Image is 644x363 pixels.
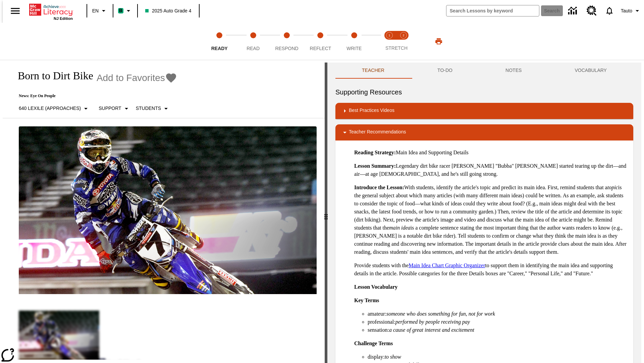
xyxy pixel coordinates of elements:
[389,327,474,333] em: a cause of great interest and excitement
[200,23,239,60] button: Ready step 1 of 5
[354,284,397,290] strong: Lesson Vocabulary
[16,103,93,115] button: Select Lexile, 640 Lexile (Approaches)
[402,34,404,37] text: 2
[301,23,340,60] button: Reflect step 4 of 5
[446,5,539,16] input: search field
[548,63,633,79] button: VOCABULARY
[479,63,548,79] button: NOTES
[607,185,618,190] em: topic
[335,124,633,140] div: Teacher Recommendations
[89,5,111,17] button: Language: EN, Select a language
[335,87,633,97] h6: Supporting Resources
[354,185,404,190] strong: Introduce the Lesson:
[428,35,449,47] button: Print
[115,5,135,17] button: Boost Class color is mint green. Change class color
[99,105,121,112] p: Support
[354,297,379,303] strong: Key Terms
[335,63,411,79] button: Teacher
[564,2,583,20] a: Data Center
[618,5,644,17] button: Profile/Settings
[354,150,396,155] strong: Reading Strategy:
[368,353,628,361] li: display:
[119,6,122,15] span: B
[385,354,401,360] em: to show
[275,46,298,51] span: Respond
[325,63,327,363] div: Press Enter or Spacebar and then press right and left arrow keys to move the slider
[19,126,317,294] img: Motocross racer James Stewart flies through the air on his dirt bike.
[354,184,628,256] p: With students, identify the article's topic and predict its main idea. First, remind students tha...
[354,149,628,157] p: Main Idea and Supporting Details
[349,128,406,136] p: Teacher Recommendations
[29,2,73,21] div: Home
[411,63,479,79] button: TO-DO
[133,103,173,115] button: Select Student
[145,7,192,14] span: 2025 Auto Grade 4
[368,310,628,318] li: amateur:
[389,225,411,231] em: main idea
[5,1,25,21] button: Open side menu
[354,261,628,278] p: Provide students with the to support them in identifying the main idea and supporting details in ...
[354,163,396,169] strong: Lesson Summary:
[97,73,165,83] span: Add to Favorites
[621,7,632,14] span: Tauto
[54,16,73,21] span: NJ Edition
[97,72,177,84] button: Add to Favorites - Born to Dirt Bike
[233,23,272,60] button: Read step 2 of 5
[354,162,628,178] p: Legendary dirt bike racer [PERSON_NAME] "Bubba" [PERSON_NAME] started tearing up the dirt—and air...
[92,7,99,14] span: EN
[409,263,485,268] a: Main Idea Chart Graphic Organizer
[346,46,362,51] span: Write
[386,311,495,317] em: someone who does something for fun, not for work
[368,318,628,326] li: professional:
[354,340,393,346] strong: Challenge Terms
[395,319,470,325] em: performed by people receiving pay
[267,23,306,60] button: Respond step 3 of 5
[385,45,408,51] span: STRETCH
[335,23,374,60] button: Write step 5 of 5
[368,326,628,334] li: sensation:
[335,63,633,79] div: Instructional Panel Tabs
[388,34,390,37] text: 1
[380,23,399,60] button: Stretch Read step 1 of 2
[394,23,413,60] button: Stretch Respond step 2 of 2
[11,93,177,98] p: News: Eye On People
[3,63,325,360] div: reading
[11,70,93,82] h1: Born to Dirt Bike
[583,2,601,20] a: Resource Center, Will open in new tab
[310,46,331,51] span: Reflect
[601,2,618,19] a: Notifications
[327,63,641,363] div: activity
[96,103,133,115] button: Scaffolds, Support
[136,105,161,112] p: Students
[335,103,633,119] div: Best Practices Videos
[19,105,81,112] p: 640 Lexile (Approaches)
[247,46,260,51] span: Read
[349,107,394,115] p: Best Practices Videos
[211,46,228,51] span: Ready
